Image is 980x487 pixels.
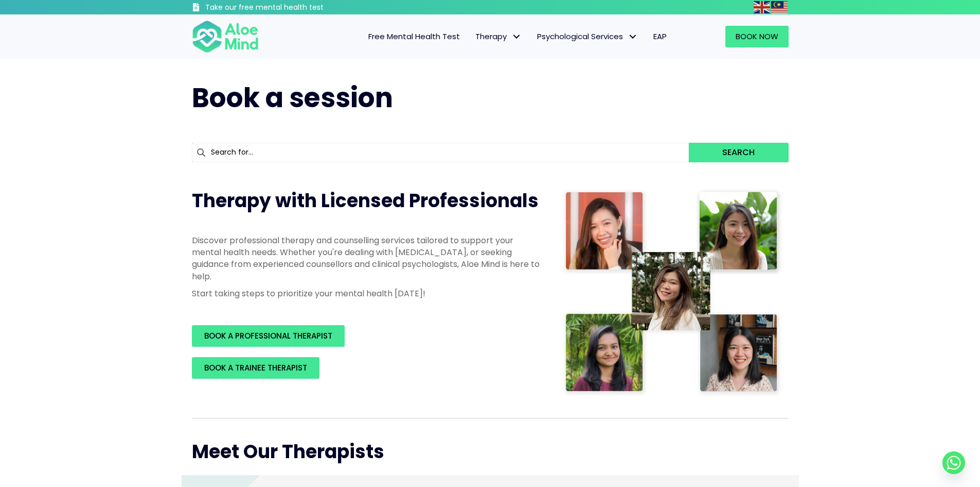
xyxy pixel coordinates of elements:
span: Book a session [192,79,393,116]
span: BOOK A TRAINEE THERAPIST [204,362,307,373]
span: Therapy [475,31,522,42]
span: EAP [653,31,667,42]
a: Whatsapp [942,451,965,474]
a: Book Now [725,26,789,47]
a: Free Mental Health Test [361,26,468,47]
span: Free Mental Health Test [368,31,460,42]
p: Discover professional therapy and counselling services tailored to support your mental health nee... [192,234,542,282]
a: English [754,1,771,13]
span: Meet Our Therapists [192,439,384,465]
span: Therapy: submenu [509,29,524,44]
span: Psychological Services: submenu [626,29,640,44]
img: en [754,1,770,13]
a: TherapyTherapy: submenu [468,26,529,47]
a: Psychological ServicesPsychological Services: submenu [529,26,646,47]
a: Take our free mental health test [192,3,379,14]
input: Search for... [192,143,689,162]
h3: Take our free mental health test [205,3,379,13]
span: BOOK A PROFESSIONAL THERAPIST [204,330,332,341]
img: ms [771,1,788,13]
span: Psychological Services [537,31,638,42]
img: Therapist collage [562,188,782,397]
a: EAP [646,26,674,47]
a: BOOK A TRAINEE THERAPIST [192,357,319,379]
span: Therapy with Licensed Professionals [192,188,539,214]
button: Search [689,143,788,162]
img: Aloe mind Logo [192,20,259,54]
a: Malay [771,1,789,13]
span: Book Now [736,31,778,42]
nav: Menu [272,26,674,47]
a: BOOK A PROFESSIONAL THERAPIST [192,325,345,347]
p: Start taking steps to prioritize your mental health [DATE]! [192,288,542,299]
